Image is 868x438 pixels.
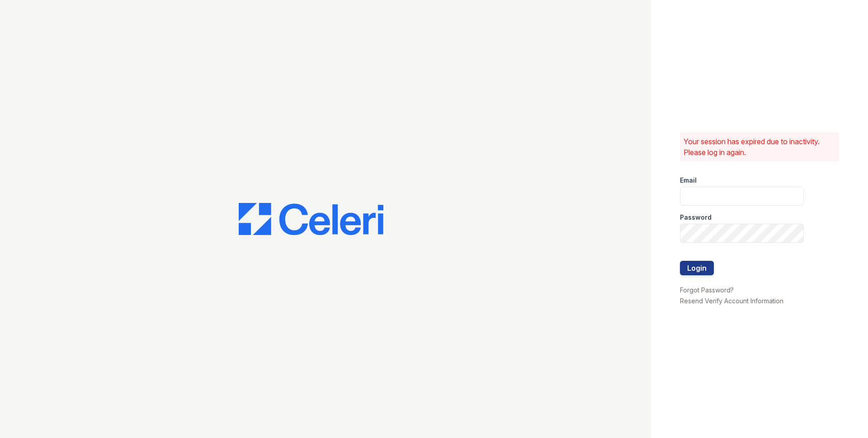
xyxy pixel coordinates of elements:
label: Password [680,213,712,222]
button: Login [680,261,714,275]
img: CE_Logo_Blue-a8612792a0a2168367f1c8372b55b34899dd931a85d93a1a3d3e32e68fde9ad4.png [239,203,383,235]
p: Your session has expired due to inactivity. Please log in again. [684,136,835,158]
a: Resend Verify Account Information [680,297,783,305]
label: Email [680,176,697,185]
a: Forgot Password? [680,286,734,294]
